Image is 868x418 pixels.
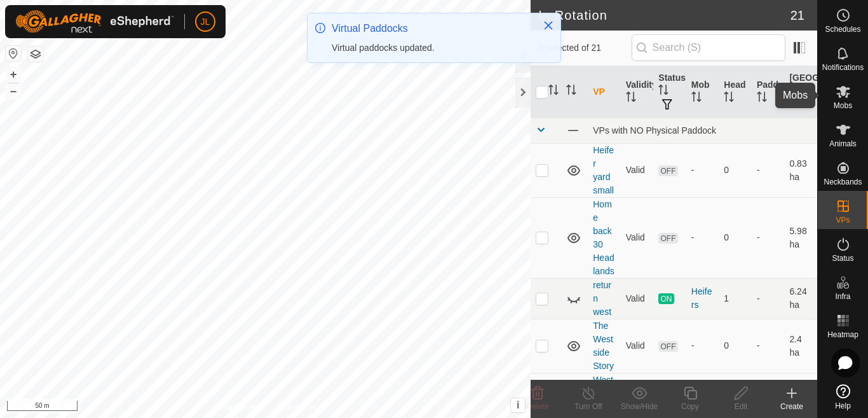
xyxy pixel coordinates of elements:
span: OFF [658,341,677,352]
div: Create [766,401,817,412]
td: - [752,373,785,414]
img: Gallagher Logo [15,10,174,33]
div: Virtual paddocks updated. [332,41,530,55]
td: 0 [719,319,752,373]
td: Valid [621,197,654,278]
a: return west [593,280,611,317]
p-sorticon: Activate to sort [724,94,734,104]
span: Animals [829,140,857,148]
td: 2.6 ha [784,373,817,414]
button: Map Layers [28,46,43,62]
span: OFF [658,233,677,244]
a: The West side Story [593,321,614,371]
td: Valid [621,319,654,373]
button: – [6,83,21,99]
th: Validity [621,66,654,118]
button: Reset Map [6,46,21,61]
td: 0.83 ha [784,143,817,197]
span: VPs [836,216,850,224]
input: Search (S) [632,34,785,61]
div: - [691,231,714,244]
a: Privacy Policy [215,401,263,413]
div: VPs with NO Physical Paddock [593,125,812,136]
td: 0 [719,143,752,197]
span: Schedules [825,25,860,33]
div: - [691,164,714,177]
span: Neckbands [824,178,862,186]
td: - [752,197,785,278]
span: JL [201,15,210,29]
td: 0 [719,197,752,278]
span: Notifications [822,64,864,71]
p-sorticon: Activate to sort [789,100,799,110]
td: Valid [621,143,654,197]
div: Turn Off [563,401,614,412]
span: Mobs [834,102,852,109]
p-sorticon: Activate to sort [658,87,668,97]
th: Head [719,66,752,118]
span: i [517,400,519,410]
td: 6.24 ha [784,278,817,319]
div: - [691,339,714,352]
div: Show/Hide [614,401,665,412]
span: Delete [527,402,549,411]
a: Contact Us [278,401,315,413]
th: Mob [686,66,719,118]
td: Valid [621,278,654,319]
td: 5 [719,373,752,414]
button: Close [539,17,557,34]
span: OFF [658,165,677,176]
a: Heifer yard small [593,145,614,195]
td: - [752,143,785,197]
a: West side 2 [593,375,613,412]
span: Status [832,254,853,262]
div: Edit [715,401,766,412]
span: Infra [835,293,850,300]
div: Virtual Paddocks [332,21,530,36]
span: Help [835,402,851,410]
td: 2.4 ha [784,319,817,373]
span: 21 [790,6,804,25]
span: Heatmap [827,331,858,338]
th: VP [588,66,621,118]
a: Home back 30 Head lands [593,199,614,276]
td: 5.98 ha [784,197,817,278]
p-sorticon: Activate to sort [548,87,559,97]
h2: In Rotation [538,8,790,23]
th: Paddock [752,66,785,118]
td: - [752,319,785,373]
p-sorticon: Activate to sort [757,94,767,104]
th: [GEOGRAPHIC_DATA] Area [784,66,817,118]
button: + [6,67,21,82]
button: i [511,398,525,412]
div: Heifers [691,285,714,312]
a: Help [818,379,868,415]
div: Copy [665,401,715,412]
p-sorticon: Activate to sort [626,94,636,104]
p-sorticon: Activate to sort [566,87,576,97]
td: Valid [621,373,654,414]
span: 0 selected of 21 [538,41,631,55]
td: 1 [719,278,752,319]
th: Status [653,66,686,118]
span: ON [658,293,674,304]
p-sorticon: Activate to sort [691,94,702,104]
td: - [752,278,785,319]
